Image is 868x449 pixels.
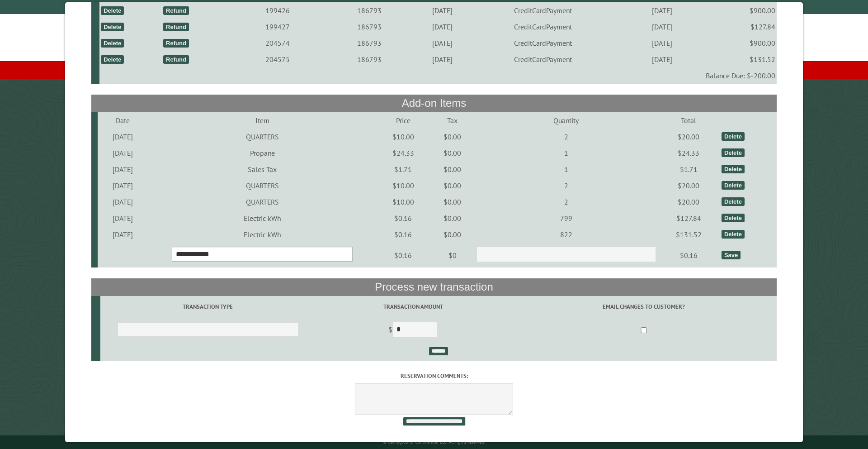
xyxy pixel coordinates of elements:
[657,243,720,268] td: $0.16
[148,177,376,194] td: QUARTERS
[708,51,777,67] td: $131.52
[316,318,511,343] td: $
[475,210,657,226] td: 799
[98,210,148,226] td: [DATE]
[231,35,325,51] td: 204574
[616,2,708,19] td: [DATE]
[148,226,376,243] td: Electric kWh
[430,145,475,161] td: $0.00
[383,439,485,445] small: © Campground Commander LLC. All rights reserved.
[101,23,124,31] div: Delete
[475,161,657,177] td: 1
[376,243,430,268] td: $0.16
[98,112,148,129] td: Date
[722,251,741,259] div: Save
[98,177,148,194] td: [DATE]
[722,181,745,190] div: Delete
[512,302,775,311] label: Email changes to customer?
[148,112,376,129] td: Item
[91,372,777,380] label: Reservation comments:
[376,161,430,177] td: $1.71
[148,129,376,145] td: QUARTERS
[91,95,777,112] th: Add-on Items
[98,161,148,177] td: [DATE]
[722,132,745,141] div: Delete
[148,161,376,177] td: Sales Tax
[414,2,470,19] td: [DATE]
[148,210,376,226] td: Electric kWh
[475,226,657,243] td: 822
[475,129,657,145] td: 2
[722,214,745,222] div: Delete
[98,194,148,210] td: [DATE]
[414,35,470,51] td: [DATE]
[475,177,657,194] td: 2
[101,55,124,64] div: Delete
[657,194,720,210] td: $20.00
[657,161,720,177] td: $1.71
[231,2,325,19] td: 199426
[325,35,415,51] td: 186793
[430,177,475,194] td: $0.00
[376,226,430,243] td: $0.16
[376,129,430,145] td: $10.00
[325,51,415,67] td: 186793
[470,2,616,19] td: CreditCardPayment
[708,35,777,51] td: $900.00
[470,51,616,67] td: CreditCardPayment
[657,129,720,145] td: $20.00
[163,39,189,48] div: Refund
[376,145,430,161] td: $24.33
[616,35,708,51] td: [DATE]
[325,19,415,35] td: 186793
[475,145,657,161] td: 1
[722,165,745,173] div: Delete
[470,35,616,51] td: CreditCardPayment
[616,51,708,67] td: [DATE]
[475,112,657,129] td: Quantity
[101,6,124,15] div: Delete
[414,51,470,67] td: [DATE]
[376,112,430,129] td: Price
[102,302,314,311] label: Transaction Type
[101,39,124,48] div: Delete
[657,177,720,194] td: $20.00
[657,226,720,243] td: $131.52
[98,129,148,145] td: [DATE]
[376,177,430,194] td: $10.00
[317,302,509,311] label: Transaction Amount
[99,67,777,84] td: Balance Due: $-200.00
[430,194,475,210] td: $0.00
[657,145,720,161] td: $24.33
[430,112,475,129] td: Tax
[708,19,777,35] td: $127.84
[163,6,189,15] div: Refund
[91,278,777,296] th: Process new transaction
[722,148,745,157] div: Delete
[376,194,430,210] td: $10.00
[163,55,189,64] div: Refund
[414,19,470,35] td: [DATE]
[722,197,745,206] div: Delete
[148,194,376,210] td: QUARTERS
[430,210,475,226] td: $0.00
[657,112,720,129] td: Total
[657,210,720,226] td: $127.84
[231,19,325,35] td: 199427
[163,23,189,31] div: Refund
[325,2,415,19] td: 186793
[98,226,148,243] td: [DATE]
[430,161,475,177] td: $0.00
[430,243,475,268] td: $0
[148,145,376,161] td: Propane
[430,226,475,243] td: $0.00
[470,19,616,35] td: CreditCardPayment
[708,2,777,19] td: $900.00
[98,145,148,161] td: [DATE]
[722,230,745,239] div: Delete
[231,51,325,67] td: 204575
[376,210,430,226] td: $0.16
[430,129,475,145] td: $0.00
[475,194,657,210] td: 2
[616,19,708,35] td: [DATE]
